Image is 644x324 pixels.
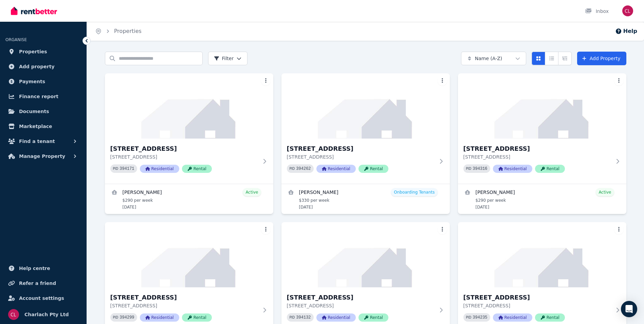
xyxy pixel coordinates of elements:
a: Refer a friend [5,276,81,290]
span: Rental [358,165,388,173]
span: Rental [358,313,388,322]
h3: [STREET_ADDRESS] [287,293,435,302]
a: Finance report [5,90,81,103]
span: Account settings [19,294,64,302]
img: 51/4406 Pacific Hwy, Twelve Mile Creek [105,73,273,139]
a: Help centre [5,262,81,275]
p: [STREET_ADDRESS] [287,302,435,309]
small: PID [466,167,472,170]
span: Filter [214,55,234,62]
small: PID [290,316,295,319]
span: Find a tenant [19,137,55,145]
span: Residential [140,313,179,322]
span: Name (A-Z) [475,55,502,62]
h3: [STREET_ADDRESS] [463,293,611,302]
span: Add property [19,62,55,71]
small: PID [290,167,295,170]
code: 394171 [119,166,134,171]
span: Residential [140,165,179,173]
img: 52/4406 Pacific Hwy, Twelve Mile Creek [281,73,450,139]
span: Marketplace [19,122,52,130]
a: 53/4406 Pacific Hwy, Twelve Mile Creek[STREET_ADDRESS][STREET_ADDRESS]PID 394316ResidentialRental [458,73,626,184]
a: 51/4406 Pacific Hwy, Twelve Mile Creek[STREET_ADDRESS][STREET_ADDRESS]PID 394171ResidentialRental [105,73,273,184]
button: Name (A-Z) [461,52,526,65]
span: Finance report [19,92,58,101]
button: Filter [208,52,248,65]
button: More options [614,225,624,234]
button: Card view [532,52,545,65]
span: Help centre [19,264,50,272]
code: 394262 [296,166,311,171]
a: View details for Ryan O'Dwyer [458,184,626,214]
h3: [STREET_ADDRESS] [110,293,258,302]
small: PID [113,167,118,170]
img: RentBetter [11,6,57,16]
a: Add property [5,60,81,73]
small: PID [466,316,472,319]
a: Documents [5,105,81,118]
code: 394316 [473,166,487,171]
small: PID [113,316,118,319]
span: Refer a friend [19,279,56,287]
div: Inbox [585,8,609,15]
button: Compact list view [545,52,558,65]
a: Payments [5,75,81,88]
span: Properties [19,48,47,56]
span: ORGANISE [5,37,27,42]
h3: [STREET_ADDRESS] [463,144,611,154]
span: Rental [182,313,212,322]
span: Rental [182,165,212,173]
a: View details for Jay Cederholm [105,184,273,214]
a: Account settings [5,291,81,305]
button: Help [615,27,637,35]
button: Expanded list view [558,52,572,65]
span: Payments [19,77,45,86]
img: 54/4406 Pacific Hwy, Twelve Mile Creek [105,222,273,287]
nav: Breadcrumb [87,22,150,41]
img: Charlach Pty Ltd [622,5,633,16]
span: Residential [316,313,356,322]
p: [STREET_ADDRESS] [463,154,611,160]
p: [STREET_ADDRESS] [110,302,258,309]
a: Marketplace [5,120,81,133]
span: Rental [535,313,565,322]
p: [STREET_ADDRESS] [110,154,258,160]
span: Documents [19,107,49,115]
a: Properties [5,45,81,58]
img: Charlach Pty Ltd [8,309,19,320]
p: [STREET_ADDRESS] [463,302,611,309]
button: Manage Property [5,149,81,163]
h3: [STREET_ADDRESS] [287,144,435,154]
div: View options [532,52,572,65]
button: More options [261,76,271,86]
code: 394235 [473,315,487,320]
button: More options [614,76,624,86]
span: Charlach Pty Ltd [24,310,69,319]
span: Residential [316,165,356,173]
span: Rental [535,165,565,173]
div: Open Intercom Messenger [621,301,637,317]
img: 53/4406 Pacific Hwy, Twelve Mile Creek [458,73,626,139]
img: 55/4406 Pacific Hwy, Twelve Mile Creek [281,222,450,287]
button: More options [438,76,447,86]
span: Residential [493,313,532,322]
button: More options [438,225,447,234]
p: [STREET_ADDRESS] [287,154,435,160]
img: 57/4406 Pacific Hwy, Twelve Mile Creek [458,222,626,287]
a: View details for Michelle O'Brien [281,184,450,214]
span: Residential [493,165,532,173]
a: Add Property [577,52,626,65]
h3: [STREET_ADDRESS] [110,144,258,154]
code: 394132 [296,315,311,320]
button: Find a tenant [5,134,81,148]
button: More options [261,225,271,234]
a: 52/4406 Pacific Hwy, Twelve Mile Creek[STREET_ADDRESS][STREET_ADDRESS]PID 394262ResidentialRental [281,73,450,184]
span: Manage Property [19,152,65,160]
a: Properties [114,28,142,34]
code: 394299 [119,315,134,320]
